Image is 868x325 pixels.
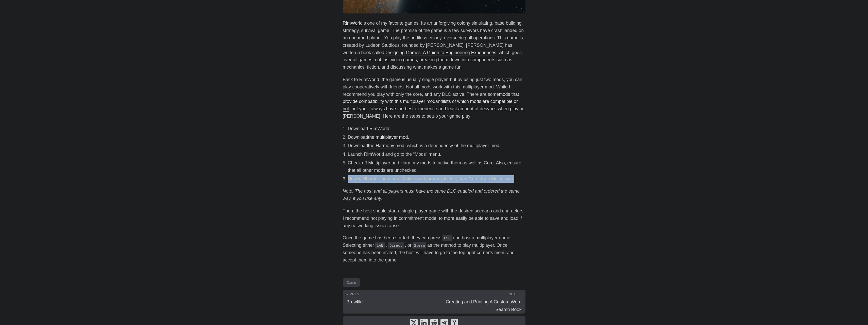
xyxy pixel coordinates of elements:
[343,278,360,287] a: Game
[388,242,404,249] code: Direct
[442,235,452,241] code: ESC
[347,299,363,304] span: Brewfile
[348,159,525,174] li: Check off Multiplayer and Harmony mods to active them as well as Core. Also, ensure that all othe...
[348,175,525,183] li: Now we’ll order the mods. Make sure Harmony is first, then Core, then Multiplayer.
[348,125,525,132] li: Download RimWorld.
[343,21,363,26] a: RimWorld
[343,189,520,201] em: Note: The host and all players must have the same DLC enabled and ordered the same way, if you us...
[375,242,385,249] code: LAN
[348,142,525,149] li: Download , which is a dependency of the multiplayer mod.
[343,76,525,120] p: Back to RimWorld, the game is usually single player, but by using just two mods, you can play coo...
[434,290,525,313] a: Next » Creating and Printing A Custom Word Search Book
[343,207,525,229] p: Then, the host should start a single player game with the desired scenario and characters. I reco...
[446,299,522,312] span: Creating and Printing A Custom Word Search Book
[343,290,434,313] a: « Prev Brewfile
[368,143,404,148] a: the Harmony mod
[343,234,525,264] p: Once the game has been started, they can press and host a multiplayer game. Selecting either , , ...
[348,134,525,141] li: Download .
[347,292,360,296] span: « Prev
[413,242,426,249] code: Steam
[384,50,496,55] a: Designing Games: A Guide to Engineering Experiences
[343,20,525,71] p: is one of my favorite games. Its an unforgiving colony simulating, base building, strategy, survi...
[348,151,525,158] li: Launch RimWorld and go to the “Mods” menu.
[508,292,521,296] span: Next »
[368,135,408,140] a: the multiplayer mod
